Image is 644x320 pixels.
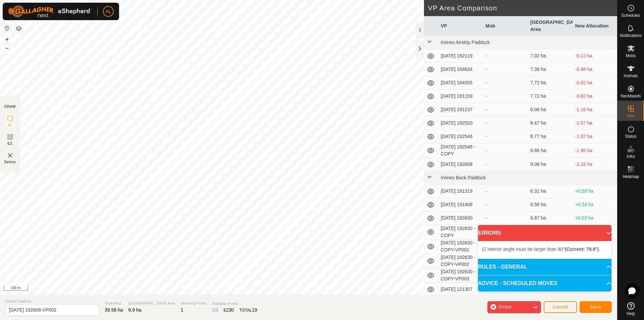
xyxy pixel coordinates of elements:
[181,307,183,313] span: 1
[565,246,599,252] b: (Current: 79.9°)
[528,117,573,130] td: 8.47 ha
[4,159,16,165] span: Delete
[438,283,483,296] td: [DATE] 121307
[618,300,644,318] a: Help
[438,63,483,76] td: [DATE] 184634
[3,24,11,32] button: Reset Map
[486,106,525,113] div: -
[438,90,483,103] td: [DATE] 191159
[528,198,573,212] td: 6.56 ha
[573,76,618,90] td: -0.82 ha
[552,304,568,310] span: Cancel
[486,161,525,168] div: -
[573,198,618,212] td: +0.34 ha
[3,35,11,43] button: +
[573,16,618,36] th: New Allocation
[229,307,234,313] span: 30
[528,49,573,63] td: 7.02 ha
[486,147,525,154] div: -
[252,307,257,313] span: 19
[219,286,238,292] a: Contact Us
[478,229,501,237] span: ERRORS
[5,299,99,304] span: Virtual Paddock
[573,49,618,63] td: -0.12 ha
[438,103,483,117] td: [DATE] 191237
[438,198,483,212] td: [DATE] 191408
[498,304,511,310] span: Errors
[482,246,600,252] span: IZ interior angle must be larger than 80° .
[8,141,13,146] span: EZ
[486,120,525,127] div: -
[128,301,175,306] span: [GEOGRAPHIC_DATA] Area
[573,143,618,158] td: -1.96 ha
[528,143,573,158] td: 8.86 ha
[8,123,12,128] span: IZ
[573,158,618,171] td: -2.16 ha
[438,16,483,36] th: VP
[478,275,611,291] p-accordion-header: ADVICE - SCHEDULED MOVES
[15,25,23,33] button: Map Layers
[486,215,525,222] div: -
[627,312,635,316] span: Help
[438,239,483,254] td: [DATE] 192630 - COPY-VP001
[528,103,573,117] td: 8.06 ha
[478,241,611,259] p-accordion-content: ERRORS
[223,307,234,314] div: EZ
[3,44,11,52] button: –
[486,66,525,73] div: -
[528,130,573,143] td: 8.77 ha
[573,103,618,117] td: -1.16 ha
[528,185,573,198] td: 6.31 ha
[544,301,577,313] button: Cancel
[216,307,218,313] span: 3
[625,134,636,138] span: Status
[438,185,483,198] td: [DATE] 191319
[4,104,16,109] div: DRAW
[486,79,525,86] div: -
[438,76,483,90] td: [DATE] 184926
[528,212,573,225] td: 6.87 ha
[486,133,525,140] div: -
[438,268,483,283] td: [DATE] 192630 - COPY-VP003
[478,279,557,287] span: ADVICE - SCHEDULED MOVES
[528,16,573,36] th: [GEOGRAPHIC_DATA] Area
[573,130,618,143] td: -1.87 ha
[486,52,525,59] div: -
[478,263,527,271] span: RULES - GENERAL
[528,63,573,76] td: 7.38 ha
[438,49,483,63] td: [DATE] 192119
[624,74,638,78] span: Animals
[438,158,483,171] td: [DATE] 192608
[528,158,573,171] td: 9.06 ha
[573,117,618,130] td: -1.57 ha
[438,212,483,225] td: [DATE] 192630
[128,307,142,313] span: 6.9 ha
[438,117,483,130] td: [DATE] 192520
[620,34,642,38] span: Notifications
[212,301,257,307] span: Available Points
[105,8,111,15] span: AL
[212,307,218,314] div: IZ
[8,5,92,17] img: Gallagher Logo
[438,143,483,158] td: [DATE] 192546 - COPY
[573,212,618,225] td: +0.03 ha
[626,54,636,58] span: Mobs
[580,301,612,313] button: Save
[627,154,635,158] span: Infra
[627,114,634,118] span: VPs
[486,93,525,100] div: -
[590,304,601,310] span: Save
[573,90,618,103] td: -0.82 ha
[105,307,123,313] span: 39.58 ha
[438,225,483,239] td: [DATE] 192630 - COPY
[483,16,528,36] th: Mob
[623,175,639,179] span: Heatmap
[441,175,486,180] span: Irvines Back Paddock
[441,40,490,45] span: Irvines Airstrip Paddock
[528,76,573,90] td: 7.72 ha
[239,307,257,314] div: TOTAL
[6,151,14,159] img: VP
[438,130,483,143] td: [DATE] 192546
[573,185,618,198] td: +0.59 ha
[438,254,483,268] td: [DATE] 192630 - COPY-VP002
